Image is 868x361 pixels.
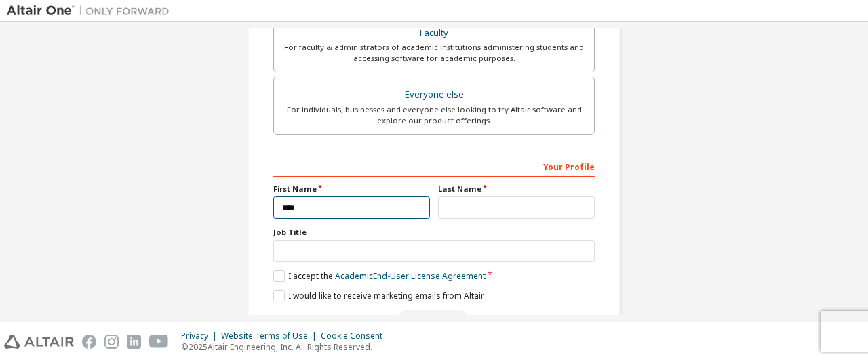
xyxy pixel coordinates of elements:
img: facebook.svg [82,335,96,349]
label: I accept the [273,270,486,282]
img: altair_logo.svg [4,335,74,349]
img: instagram.svg [104,335,119,349]
label: First Name [273,184,430,194]
div: For faculty & administrators of academic institutions administering students and accessing softwa... [282,42,586,64]
div: For individuals, businesses and everyone else looking to try Altair software and explore our prod... [282,104,586,126]
p: © 2025 Altair Engineering, Inc. All Rights Reserved. [181,341,391,353]
div: Faculty [282,24,586,43]
img: Altair One [7,4,176,18]
label: Job Title [273,227,595,238]
img: youtube.svg [149,335,169,349]
label: Last Name [438,184,595,194]
label: I would like to receive marketing emails from Altair [273,290,484,301]
div: Everyone else [282,85,586,104]
div: Your Profile [273,155,595,177]
div: Website Terms of Use [221,331,321,341]
div: Cookie Consent [321,331,391,341]
img: linkedin.svg [127,335,141,349]
div: Privacy [181,331,221,341]
div: Read and acccept EULA to continue [273,310,595,330]
a: Academic End-User License Agreement [335,270,486,282]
